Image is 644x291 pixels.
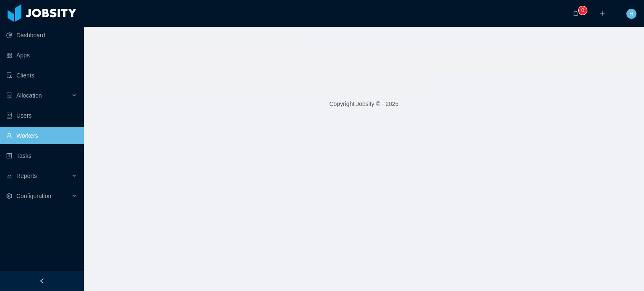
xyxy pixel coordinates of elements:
[579,6,587,15] sup: 0
[600,10,605,16] i: icon: plus
[6,193,12,199] i: icon: setting
[573,10,579,16] i: icon: bell
[6,67,77,84] a: icon: auditClients
[16,193,51,199] span: Configuration
[6,93,12,98] i: icon: solution
[629,9,634,19] span: H
[6,107,77,124] a: icon: robotUsers
[16,173,37,179] span: Reports
[16,92,42,99] span: Allocation
[6,147,77,164] a: icon: profileTasks
[6,47,77,64] a: icon: appstoreApps
[84,90,644,118] footer: Copyright Jobsity © - 2025
[6,27,77,44] a: icon: pie-chartDashboard
[6,127,77,144] a: icon: userWorkers
[6,173,12,179] i: icon: line-chart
